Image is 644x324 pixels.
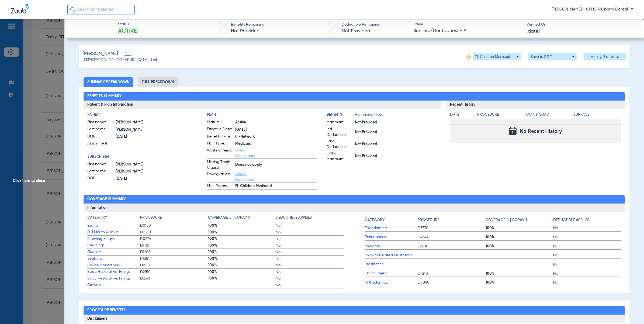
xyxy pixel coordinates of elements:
[87,168,114,175] span: Last name:
[365,217,385,223] h4: Category
[413,22,522,27] span: Payer
[208,230,276,235] span: 100%
[466,54,471,59] img: info-icon
[87,215,140,222] app-breakdown-title: Category
[87,175,114,182] span: DOB:
[524,112,572,118] h4: Tooth/Quad
[584,53,626,60] button: Verify Benefits
[84,195,625,204] h2: Coverage Summary
[553,253,621,258] span: No
[553,244,621,249] span: No
[486,244,553,249] span: 100%
[207,148,233,158] span: Waiting Period:
[509,127,517,135] img: Calendar
[553,262,621,267] span: No
[118,22,137,27] span: Status
[342,22,380,27] span: Deductible Remaining
[140,276,208,281] span: D2391
[477,112,522,119] app-breakdown-title: Procedure
[116,162,198,167] span: [PERSON_NAME]
[208,243,276,248] span: 100%
[418,215,486,225] app-breakdown-title: Procedure
[124,52,129,57] span: Edit
[87,249,140,255] span: Fluoride:
[207,112,317,118] app-breakdown-title: Plan
[486,235,553,240] span: 100%
[450,112,473,119] app-breakdown-title: Date
[118,27,137,35] span: Active
[327,112,355,119] app-breakdown-title: Benefits
[276,223,344,228] span: No
[473,53,521,60] button: FL Children Medicaid
[276,215,344,222] app-breakdown-title: Deductible Applies
[276,256,344,261] span: No
[365,234,418,240] span: Periodontics:
[70,7,75,12] img: Search Icon
[208,276,276,281] span: 100%
[553,215,621,225] app-breakdown-title: Deductible Applies
[235,149,255,158] a: Check Disclaimers
[365,271,418,276] span: Oral Surgery:
[140,230,208,235] span: D0210
[276,263,344,268] span: No
[413,27,522,34] span: Sun Life/Dentaquest - AI
[208,256,276,261] span: 100%
[591,54,619,59] span: Verify Benefits
[84,315,625,323] h3: Disclaimers
[327,126,353,138] span: Ind. Deductible:
[365,280,418,285] span: Orthodontics:
[84,101,441,109] h3: Patient & Plan Information
[87,161,114,168] span: First name:
[486,280,553,285] span: 100%
[140,263,208,268] span: D1510
[276,243,344,248] span: No
[235,172,255,181] a: Check Disclaimers
[84,306,625,315] h2: Procedure Benefits
[84,92,625,101] h2: Benefits Summary
[207,119,233,126] span: Status:
[276,282,344,288] span: No
[116,176,198,182] span: [DATE]
[418,280,486,285] span: D8080
[528,53,577,60] button: Save to PDF
[87,126,114,133] span: Last name:
[140,223,208,228] span: D0120
[573,112,621,119] app-breakdown-title: Surface
[617,298,644,324] div: Chat Widget
[553,271,621,276] span: No
[418,217,439,223] h4: Procedure
[207,126,233,133] span: Effective Date:
[365,243,418,249] span: Implants:
[327,119,353,126] span: Maximum:
[524,112,572,119] app-breakdown-title: Tooth/Quad
[486,215,553,225] app-breakdown-title: Coverage % | Copay $
[87,134,114,140] span: DOB:
[418,235,486,240] span: D4341
[527,22,635,27] span: Verified On
[327,151,353,162] span: Ortho Maximum:
[365,253,418,258] span: Implant Related Prosthetics:
[87,276,140,281] span: Basic Restorative, Fillings:
[450,112,473,118] h4: Date
[477,112,522,118] h4: Procedure
[486,225,553,231] span: 100%
[140,249,208,255] span: D1208
[83,57,159,63] span: (1339839) DOB: [DEMOGRAPHIC_DATA] - HoH
[355,129,437,135] span: Not Provided
[418,225,486,231] span: D3330
[87,263,140,268] span: Space Maintainers:
[355,112,437,119] span: Remaining/Total
[276,230,344,235] span: No
[87,269,140,275] span: Basic Restorative, Fillings:
[116,120,198,125] span: [PERSON_NAME]
[87,141,114,148] span: Assignment:
[84,77,133,87] li: Summary Breakdown
[87,119,114,126] span: First name:
[365,225,418,231] span: Endodontics:
[520,129,562,134] span: No Recent History
[235,162,317,168] span: Does not apply
[552,7,633,12] span: [PERSON_NAME] - CFHC Mulberry Dental
[11,4,29,13] img: Zuub Logo
[87,282,140,288] span: Crowns:
[207,171,233,182] span: Downgrades:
